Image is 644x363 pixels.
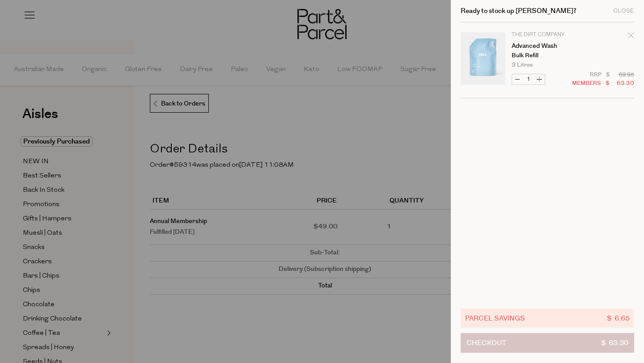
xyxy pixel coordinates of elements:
span: $ 63.30 [601,333,628,352]
span: Parcel Savings [465,313,525,323]
a: Advanced Wash [512,43,581,49]
div: Remove Advanced Wash [628,31,634,43]
input: QTY Advanced Wash [523,74,534,84]
h2: Ready to stock up [PERSON_NAME]? [461,8,576,14]
span: 3 Litres [512,62,533,68]
p: The Dirt Company [512,32,581,38]
div: Close [613,8,634,14]
span: Checkout [466,333,506,352]
button: Checkout$ 63.30 [461,333,634,353]
span: $ 6.65 [607,313,630,323]
p: Bulk Refill [512,53,581,59]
